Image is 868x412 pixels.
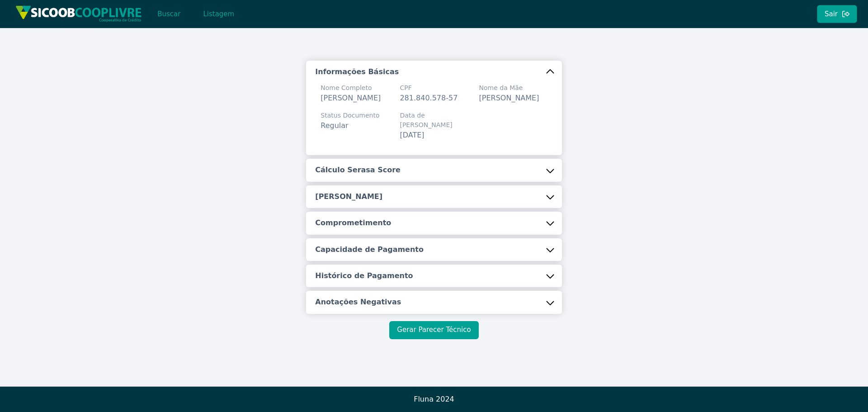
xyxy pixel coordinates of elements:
span: [PERSON_NAME] [479,94,539,102]
button: [PERSON_NAME] [306,185,561,208]
h5: Histórico de Pagamento [315,271,413,281]
span: 281.840.578-57 [400,94,458,102]
button: Informações Básicas [306,61,561,83]
button: Anotações Negativas [306,291,561,313]
span: [PERSON_NAME] [321,94,381,102]
button: Cálculo Serasa Score [306,159,561,181]
button: Histórico de Pagamento [306,265,561,287]
h5: Cálculo Serasa Score [315,165,401,175]
span: Regular [321,121,348,130]
span: Fluna 2024 [414,395,454,403]
h5: Capacidade de Pagamento [315,245,424,255]
span: Status Documento [321,111,379,120]
button: Gerar Parecer Técnico [389,321,478,339]
h5: [PERSON_NAME] [315,192,382,202]
span: Data de [PERSON_NAME] [400,111,468,130]
h5: Comprometimento [315,218,391,228]
span: Nome Completo [321,83,381,93]
img: img/sicoob_cooplivre.png [15,5,142,22]
h5: Informações Básicas [315,67,399,77]
span: [DATE] [400,131,424,139]
button: Buscar [150,5,188,23]
span: Nome da Mãe [479,83,539,93]
button: Comprometimento [306,212,561,234]
span: CPF [400,83,458,93]
button: Listagem [195,5,242,23]
button: Capacidade de Pagamento [306,238,561,261]
h5: Anotações Negativas [315,297,401,307]
button: Sair [817,5,857,23]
